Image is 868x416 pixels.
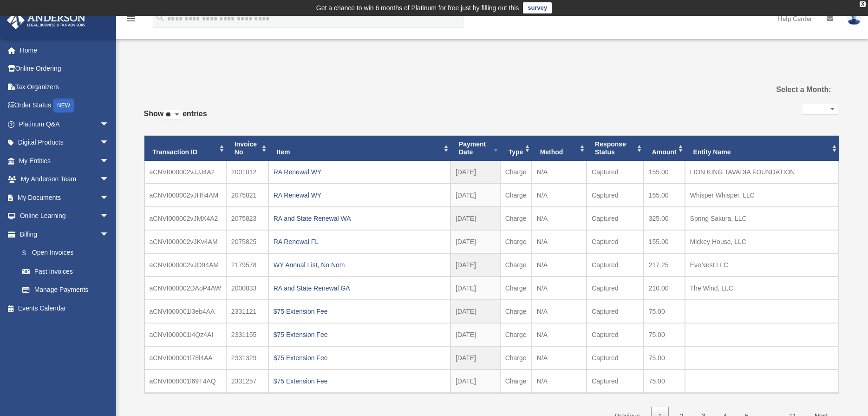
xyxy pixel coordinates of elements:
td: 75.00 [644,323,685,346]
td: 217.25 [644,253,685,277]
td: 75.00 [644,300,685,323]
span: arrow_drop_down [100,207,118,226]
td: Captured [587,253,644,277]
div: RA Renewal WY [274,165,445,178]
td: 2075825 [226,230,268,253]
a: Manage Payments [13,281,123,299]
span: arrow_drop_down [100,170,118,189]
td: Mickey House, LLC [685,230,839,253]
span: arrow_drop_down [100,188,118,207]
div: WY Annual List, No Nom [274,258,445,271]
span: arrow_drop_down [100,152,118,171]
td: Charge [500,207,532,230]
td: 155.00 [644,184,685,207]
td: [DATE] [450,323,500,346]
a: Platinum Q&Aarrow_drop_down [7,115,123,133]
td: LION KING TAVADIA FOUNDATION [685,161,839,184]
div: RA and State Renewal WA [274,212,445,225]
td: Charge [500,346,532,370]
th: Payment Date: activate to sort column ascending [450,136,500,161]
a: Past Invoices [13,262,118,281]
th: Item: activate to sort column ascending [268,136,450,161]
td: 210.00 [644,277,685,300]
label: Show entries [144,107,207,130]
div: $75 Extension Fee [274,305,445,318]
td: Captured [587,184,644,207]
td: Charge [500,184,532,207]
td: [DATE] [450,184,500,207]
div: $75 Extension Fee [274,328,445,341]
td: Captured [587,230,644,253]
td: [DATE] [450,230,500,253]
td: 2331257 [226,370,268,393]
td: [DATE] [450,207,500,230]
td: [DATE] [450,300,500,323]
a: menu [125,16,137,24]
td: Charge [500,253,532,277]
td: 2331121 [226,300,268,323]
a: Digital Productsarrow_drop_down [7,133,123,152]
td: 2001012 [226,161,268,184]
td: N/A [532,161,587,184]
td: N/A [532,253,587,277]
span: arrow_drop_down [100,225,118,244]
td: Charge [500,323,532,346]
td: [DATE] [450,370,500,393]
td: 75.00 [644,346,685,370]
td: aCNVI000002vJMX4A2 [144,207,226,230]
td: aCNVI000001l69T4AQ [144,370,226,393]
th: Method: activate to sort column ascending [532,136,587,161]
td: 75.00 [644,370,685,393]
select: Showentries [163,110,183,120]
a: Online Learningarrow_drop_down [7,207,123,225]
td: 2075821 [226,184,268,207]
div: NEW [53,99,74,112]
span: arrow_drop_down [100,115,118,134]
td: aCNVI000002DAoP4AW [144,277,226,300]
td: aCNVI000001l78l4AA [144,346,226,370]
a: Tax Organizers [7,78,123,96]
td: Captured [587,370,644,393]
div: close [860,1,866,7]
td: N/A [532,184,587,207]
td: [DATE] [450,161,500,184]
td: 2179578 [226,253,268,277]
td: [DATE] [450,253,500,277]
td: Captured [587,161,644,184]
td: 2331329 [226,346,268,370]
a: My Documentsarrow_drop_down [7,188,123,207]
td: N/A [532,207,587,230]
img: User Pic [847,12,861,25]
div: $75 Extension Fee [274,351,445,364]
div: RA and State Renewal GA [274,282,445,295]
td: 325.00 [644,207,685,230]
td: 155.00 [644,230,685,253]
td: Charge [500,277,532,300]
a: Online Ordering [7,59,123,78]
td: aCNVI000002vJJJ4A2 [144,161,226,184]
td: Spring Sakura, LLC [685,207,839,230]
td: [DATE] [450,277,500,300]
div: RA Renewal FL [274,235,445,248]
td: 155.00 [644,161,685,184]
div: Get a chance to win 6 months of Platinum for free just by filling out this [316,2,519,13]
td: Captured [587,323,644,346]
td: EveNest LLC [685,253,839,277]
th: Type: activate to sort column ascending [500,136,532,161]
i: search [155,13,165,23]
td: Charge [500,161,532,184]
a: survey [523,2,552,13]
td: aCNVI000001l3eb4AA [144,300,226,323]
td: N/A [532,323,587,346]
a: Events Calendar [7,299,123,317]
a: Home [7,41,123,59]
td: Captured [587,300,644,323]
td: N/A [532,277,587,300]
td: N/A [532,370,587,393]
span: arrow_drop_down [100,133,118,152]
th: Transaction ID: activate to sort column ascending [144,136,226,161]
label: Select a Month: [729,83,831,96]
span: $ [27,247,32,259]
a: Billingarrow_drop_down [7,225,123,244]
img: Anderson Advisors Platinum Portal [4,11,88,29]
